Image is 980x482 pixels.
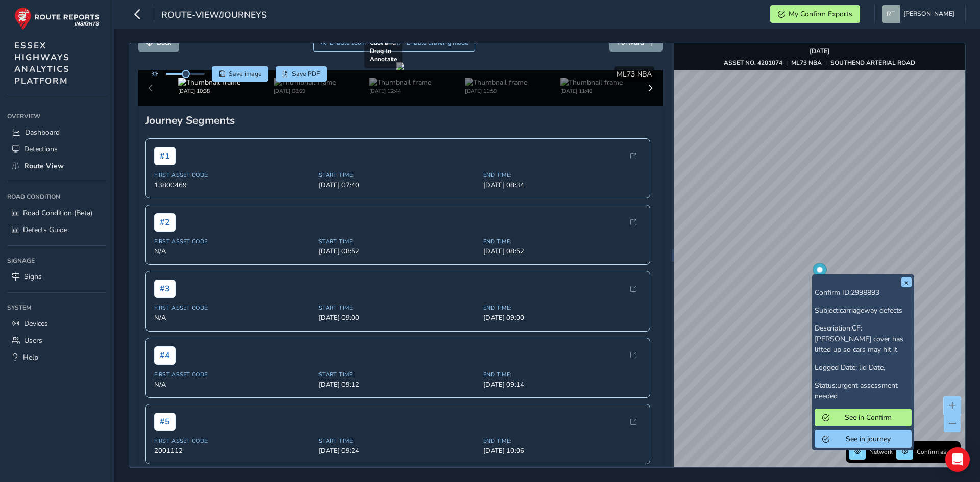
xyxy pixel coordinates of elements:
[7,253,107,268] div: Signage
[617,69,652,79] span: ML73 NBA
[7,221,107,238] a: Defects Guide
[318,247,477,256] span: [DATE] 08:52
[276,66,327,82] button: PDF
[154,313,313,322] span: N/A
[903,5,954,23] span: [PERSON_NAME]
[23,208,92,218] span: Road Condition (Beta)
[229,70,262,78] span: Save image
[465,78,527,87] img: Thumbnail frame
[369,87,431,95] div: [DATE] 12:44
[833,413,904,422] span: See in Confirm
[23,352,38,362] span: Help
[483,371,642,378] span: End Time:
[154,380,313,389] span: N/A
[7,109,107,124] div: Overview
[815,287,912,298] p: Confirm ID:
[851,288,879,297] span: 2998893
[25,128,60,137] span: Dashboard
[560,87,623,95] div: [DATE] 11:40
[7,158,107,174] a: Route View
[274,87,336,95] div: [DATE] 08:09
[815,380,912,401] p: Status:
[23,225,67,235] span: Defects Guide
[815,362,912,373] p: Logged Date:
[7,189,107,205] div: Road Condition
[154,213,176,232] span: # 2
[274,78,336,87] img: Thumbnail frame
[24,161,64,171] span: Route View
[154,147,176,165] span: # 1
[483,238,642,245] span: End Time:
[483,247,642,256] span: [DATE] 08:52
[810,47,829,55] strong: [DATE]
[24,319,48,328] span: Devices
[483,437,642,445] span: End Time:
[318,446,477,455] span: [DATE] 09:24
[24,144,58,154] span: Detections
[318,304,477,312] span: Start Time:
[318,380,477,389] span: [DATE] 09:12
[318,313,477,322] span: [DATE] 09:00
[724,59,915,67] div: | |
[7,268,107,285] a: Signs
[24,272,42,282] span: Signs
[840,306,902,315] span: carriageway defects
[917,448,958,456] span: Confirm assets
[483,313,642,322] span: [DATE] 09:00
[212,66,268,82] button: Save
[154,171,313,179] span: First Asset Code:
[882,5,958,23] button: [PERSON_NAME]
[14,7,100,30] img: rr logo
[859,363,885,372] span: lid Date,
[833,434,904,444] span: See in journey
[7,300,107,315] div: System
[7,205,107,221] a: Road Condition (Beta)
[770,5,860,23] button: My Confirm Exports
[7,124,107,141] a: Dashboard
[318,181,477,190] span: [DATE] 07:40
[560,78,623,87] img: Thumbnail frame
[154,247,313,256] span: N/A
[161,9,267,23] span: route-view/journeys
[7,349,107,366] a: Help
[815,323,912,355] p: Description:
[14,40,70,87] span: ESSEX HIGHWAYS ANALYTICS PLATFORM
[869,448,893,456] span: Network
[483,171,642,179] span: End Time:
[465,87,527,95] div: [DATE] 11:59
[318,171,477,179] span: Start Time:
[154,446,313,455] span: 2001112
[369,78,431,87] img: Thumbnail frame
[318,437,477,445] span: Start Time:
[813,263,826,284] div: Map marker
[724,59,782,67] strong: ASSET NO. 4201074
[7,141,107,158] a: Detections
[901,277,912,287] button: x
[483,181,642,190] span: [DATE] 08:34
[830,59,915,67] strong: SOUTHEND ARTERIAL ROAD
[318,371,477,378] span: Start Time:
[945,447,970,472] div: Open Intercom Messenger
[483,304,642,312] span: End Time:
[815,430,912,448] button: See in journey
[154,413,176,431] span: # 5
[815,409,912,426] button: See in Confirm
[7,332,107,349] a: Users
[7,315,107,332] a: Devices
[154,181,313,190] span: 13800469
[178,87,240,95] div: [DATE] 10:38
[292,70,320,78] span: Save PDF
[789,9,852,19] span: My Confirm Exports
[483,446,642,455] span: [DATE] 10:06
[145,113,656,128] div: Journey Segments
[882,5,900,23] img: diamond-layout
[24,336,42,345] span: Users
[483,380,642,389] span: [DATE] 09:14
[178,78,240,87] img: Thumbnail frame
[154,238,313,245] span: First Asset Code:
[154,304,313,312] span: First Asset Code:
[154,280,176,298] span: # 3
[154,346,176,365] span: # 4
[815,323,903,354] span: CF: [PERSON_NAME] cover has lifted up so cars may hit it
[815,380,898,401] span: urgent assessment needed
